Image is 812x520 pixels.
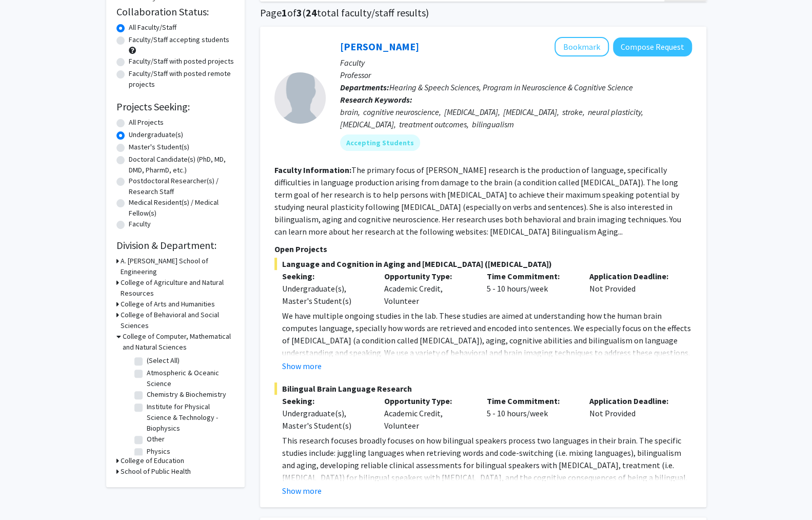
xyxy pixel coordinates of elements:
[129,68,234,90] label: Faculty/Staff with posted remote projects
[129,219,151,229] label: Faculty
[479,395,582,432] div: 5 - 10 hours/week
[129,22,176,33] label: All Faculty/Staff
[340,40,419,53] a: [PERSON_NAME]
[282,360,322,372] button: Show more
[340,134,420,151] mat-chip: Accepting Students
[377,270,479,307] div: Academic Credit, Volunteer
[147,446,170,457] label: Physics
[582,395,684,432] div: Not Provided
[121,256,234,277] h3: A. [PERSON_NAME] School of Engineering
[129,129,183,140] label: Undergraduate(s)
[274,243,692,255] p: Open Projects
[340,56,692,69] p: Faculty
[296,6,302,19] span: 3
[147,368,232,389] label: Atmospheric & Oceanic Science
[282,434,692,484] p: This research focuses broadly focuses on how bilingual speakers process two languages in their br...
[282,270,369,282] p: Seeking:
[129,154,234,176] label: Doctoral Candidate(s) (PhD, MD, DMD, PharmD, etc.)
[487,395,574,407] p: Time Commitment:
[554,37,609,56] button: Add Yasmeen Faroqi-Shah to Bookmarks
[282,485,322,497] button: Show more
[282,395,369,407] p: Seeking:
[147,434,165,445] label: Other
[282,6,287,19] span: 1
[116,101,234,113] h2: Projects Seeking:
[582,270,684,307] div: Not Provided
[121,310,234,331] h3: College of Behavioral and Social Sciences
[340,106,692,130] div: brain, cognitive neuroscience, [MEDICAL_DATA], [MEDICAL_DATA], stroke, neural plasticity, [MEDICA...
[274,258,692,270] span: Language and Cognition in Aging and [MEDICAL_DATA] ([MEDICAL_DATA])
[487,270,574,282] p: Time Commitment:
[274,165,681,237] fg-read-more: The primary focus of [PERSON_NAME] research is the production of language, specifically difficult...
[282,310,692,359] p: We have multiple ongoing studies in the lab. These studies are aimed at understanding how the hum...
[377,395,479,432] div: Academic Credit, Volunteer
[260,7,706,19] h1: Page of ( total faculty/staff results)
[340,94,412,105] b: Research Keywords:
[340,82,389,92] b: Departments:
[121,455,184,466] h3: College of Education
[129,117,164,128] label: All Projects
[274,382,692,395] span: Bilingual Brain Language Research
[147,389,226,400] label: Chemistry & Biochemistry
[121,277,234,299] h3: College of Agriculture and Natural Resources
[384,395,471,407] p: Opportunity Type:
[282,282,369,307] div: Undergraduate(s), Master's Student(s)
[613,37,692,56] button: Compose Request to Yasmeen Faroqi-Shah
[129,56,234,67] label: Faculty/Staff with posted projects
[479,270,582,307] div: 5 - 10 hours/week
[8,474,44,512] iframe: Chat
[129,197,234,219] label: Medical Resident(s) / Medical Fellow(s)
[129,176,234,197] label: Postdoctoral Researcher(s) / Research Staff
[306,6,317,19] span: 24
[147,355,180,366] label: (Select All)
[147,401,232,434] label: Institute for Physical Science & Technology - Biophysics
[121,466,191,477] h3: School of Public Health
[384,270,471,282] p: Opportunity Type:
[282,407,369,432] div: Undergraduate(s), Master's Student(s)
[129,142,189,152] label: Master's Student(s)
[121,299,215,310] h3: College of Arts and Humanities
[129,34,229,45] label: Faculty/Staff accepting students
[340,69,692,81] p: Professor
[123,331,234,353] h3: College of Computer, Mathematical and Natural Sciences
[274,165,351,175] b: Faculty Information:
[589,270,677,282] p: Application Deadline:
[116,6,234,18] h2: Collaboration Status:
[589,395,677,407] p: Application Deadline:
[389,82,633,92] span: Hearing & Speech Sciences, Program in Neuroscience & Cognitive Science
[116,239,234,252] h2: Division & Department:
